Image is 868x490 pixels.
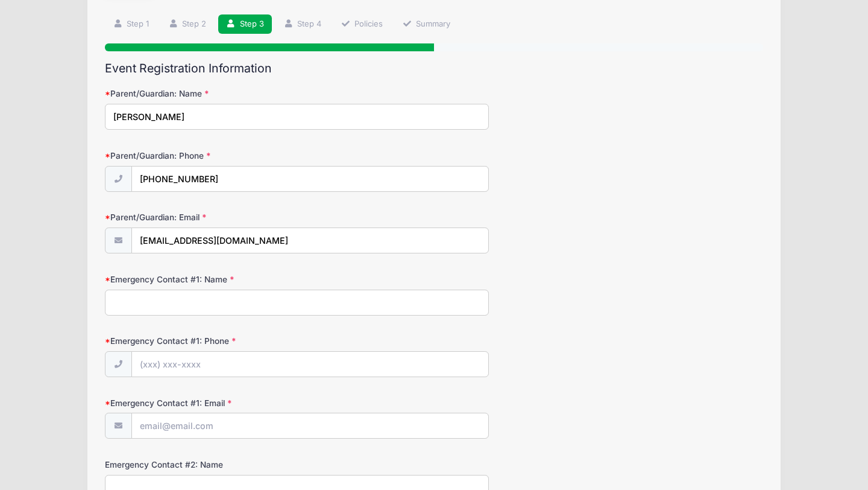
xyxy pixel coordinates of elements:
[105,14,157,34] a: Step 1
[105,87,324,100] label: Parent/Guardian: Name
[275,14,329,34] a: Step 4
[105,211,324,223] label: Parent/Guardian: Email
[218,14,272,34] a: Step 3
[105,459,324,471] label: Emergency Contact #2: Name
[161,14,215,34] a: Step 2
[105,397,324,409] label: Emergency Contact #1: Email
[131,413,489,439] input: email@email.com
[333,14,391,34] a: Policies
[131,351,489,377] input: (xxx) xxx-xxxx
[105,273,324,285] label: Emergency Contact #1: Name
[395,14,459,34] a: Summary
[105,335,324,347] label: Emergency Contact #1: Phone
[131,227,489,253] input: email@email.com
[105,62,763,75] h2: Event Registration Information
[105,150,324,162] label: Parent/Guardian: Phone
[131,166,489,192] input: (xxx) xxx-xxxx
